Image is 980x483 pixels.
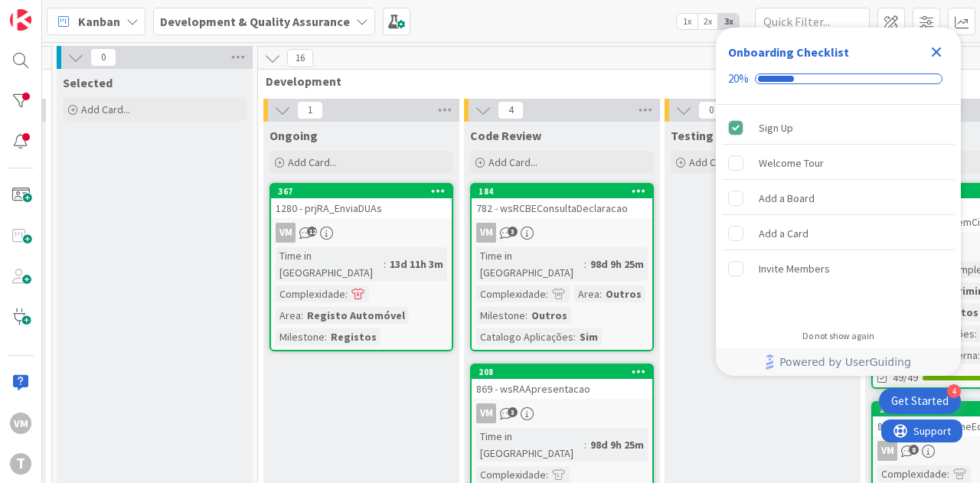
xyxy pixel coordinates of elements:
[287,49,313,67] span: 16
[722,181,955,215] div: Add a Board is incomplete.
[276,328,325,345] div: Milestone
[722,111,955,145] div: Sign Up is complete.
[947,465,949,482] span: :
[716,105,961,320] div: Checklist items
[472,365,652,399] div: 208869 - wsRAApresentacao
[386,256,447,273] div: 13d 11h 3m
[472,403,652,423] div: VM
[978,347,980,364] span: :
[584,256,586,273] span: :
[602,286,645,302] div: Outros
[877,441,897,461] div: VM
[779,353,911,371] span: Powered by UserGuiding
[689,155,738,169] span: Add Card...
[879,388,961,414] div: Open Get Started checklist, remaining modules: 4
[728,43,849,61] div: Onboarding Checklist
[508,407,518,417] span: 3
[10,9,31,31] img: Visit kanbanzone.com
[759,224,808,243] div: Add a Card
[724,348,953,376] a: Powered by UserGuiding
[63,75,113,90] span: Selected
[728,72,749,86] div: 20%
[574,286,599,302] div: Area
[947,384,961,398] div: 4
[586,256,648,273] div: 98d 9h 25m
[472,223,652,243] div: VM
[759,154,824,172] div: Welcome Tour
[271,184,452,198] div: 367
[508,227,518,237] span: 3
[677,14,697,29] span: 1x
[269,183,453,351] a: 3671280 - prjRA_EnviaDUAsVMTime in [GEOGRAPHIC_DATA]:13d 11h 3mComplexidade:Area:Registo Automóve...
[546,286,548,302] span: :
[345,286,348,302] span: :
[476,403,496,423] div: VM
[301,307,303,324] span: :
[759,189,815,207] div: Add a Board
[599,286,602,302] span: :
[472,198,652,218] div: 782 - wsRCBEConsultaDeclaracao
[722,252,955,286] div: Invite Members is incomplete.
[573,328,576,345] span: :
[90,48,116,67] span: 0
[479,367,652,377] div: 208
[671,128,714,143] span: Testing
[476,286,546,302] div: Complexidade
[288,155,337,169] span: Add Card...
[476,307,525,324] div: Milestone
[759,119,793,137] div: Sign Up
[278,186,452,197] div: 367
[32,2,70,21] span: Support
[716,28,961,376] div: Checklist Container
[472,379,652,399] div: 869 - wsRAApresentacao
[271,184,452,218] div: 3671280 - prjRA_EnviaDUAs
[755,8,870,35] input: Quick Filter...
[698,101,724,119] span: 0
[586,436,648,453] div: 98d 9h 25m
[307,227,317,237] span: 12
[893,370,918,386] span: 49/49
[476,466,546,483] div: Complexidade
[728,72,949,86] div: Checklist progress: 20%
[498,101,524,119] span: 4
[472,365,652,379] div: 208
[10,413,31,434] div: VM
[476,223,496,243] div: VM
[479,186,652,197] div: 184
[470,128,541,143] span: Code Review
[160,14,350,29] b: Development & Quality Assurance
[276,307,301,324] div: Area
[975,325,977,342] span: :
[81,103,130,116] span: Add Card...
[718,14,739,29] span: 3x
[303,307,409,324] div: Registo Automóvel
[802,330,874,342] div: Do not show again
[525,307,528,324] span: :
[276,223,296,243] div: VM
[697,14,718,29] span: 2x
[924,40,949,64] div: Close Checklist
[722,217,955,250] div: Add a Card is incomplete.
[78,12,120,31] span: Kanban
[327,328,381,345] div: Registos
[546,466,548,483] span: :
[269,128,318,143] span: Ongoing
[276,247,384,281] div: Time in [GEOGRAPHIC_DATA]
[584,436,586,453] span: :
[476,428,584,462] div: Time in [GEOGRAPHIC_DATA]
[276,286,345,302] div: Complexidade
[877,465,947,482] div: Complexidade
[470,183,654,351] a: 184782 - wsRCBEConsultaDeclaracaoVMTime in [GEOGRAPHIC_DATA]:98d 9h 25mComplexidade:Area:OutrosMi...
[891,393,949,409] div: Get Started
[384,256,386,273] span: :
[476,247,584,281] div: Time in [GEOGRAPHIC_DATA]
[716,348,961,376] div: Footer
[488,155,537,169] span: Add Card...
[476,328,573,345] div: Catalogo Aplicações
[909,445,919,455] span: 8
[528,307,571,324] div: Outros
[10,453,31,475] div: T
[325,328,327,345] span: :
[759,259,830,278] div: Invite Members
[297,101,323,119] span: 1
